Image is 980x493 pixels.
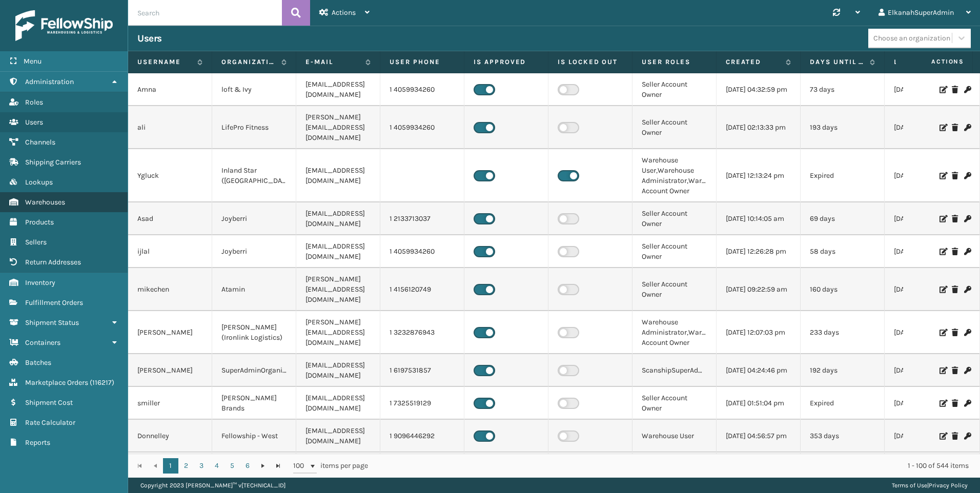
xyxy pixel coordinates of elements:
[885,387,969,420] td: [DATE] 01:21:44 pm
[212,235,296,268] td: Joyberri
[885,354,969,387] td: [DATE] 02:14:17 pm
[25,258,81,266] span: Return Addresses
[810,57,865,67] label: Days until password expires
[885,311,969,354] td: [DATE] 04:03:42 pm
[25,77,74,86] span: Administration
[940,172,946,179] i: Edit
[474,57,539,67] label: Is Approved
[212,420,296,453] td: Fellowship - West
[140,478,285,493] p: Copyright 2023 [PERSON_NAME]™ v [TECHNICAL_ID]
[964,367,970,374] i: Change Password
[296,235,380,268] td: [EMAIL_ADDRESS][DOMAIN_NAME]
[885,268,969,311] td: [DATE] 04:10:30 pm
[952,215,958,222] i: Delete
[632,235,717,268] td: Seller Account Owner
[801,106,885,149] td: 193 days
[296,387,380,420] td: [EMAIL_ADDRESS][DOMAIN_NAME]
[632,149,717,202] td: Warehouse User,Warehouse Administrator,Warehouse Account Owner
[873,33,950,44] div: Choose an organization
[964,124,970,131] i: Change Password
[717,268,801,311] td: [DATE] 09:22:59 am
[885,149,969,202] td: [DATE] 08:12:54 pm
[380,268,464,311] td: 1 4156120749
[801,387,885,420] td: Expired
[25,398,73,407] span: Shipment Cost
[25,298,83,307] span: Fulfillment Orders
[801,311,885,354] td: 233 days
[296,420,380,453] td: [EMAIL_ADDRESS][DOMAIN_NAME]
[128,235,212,268] td: ijlal
[212,149,296,202] td: Inland Star ([GEOGRAPHIC_DATA])
[964,172,970,179] i: Change Password
[128,453,212,485] td: [PERSON_NAME]
[15,10,113,41] img: logo
[899,53,970,70] span: Actions
[632,354,717,387] td: ScanshipSuperAdministrator
[885,73,969,106] td: [DATE] 08:35:13 am
[380,235,464,268] td: 1 4059934260
[952,286,958,293] i: Delete
[717,73,801,106] td: [DATE] 04:32:59 pm
[717,106,801,149] td: [DATE] 02:13:33 pm
[90,378,114,387] span: ( 116217 )
[128,311,212,354] td: [PERSON_NAME]
[25,198,65,207] span: Warehouses
[952,248,958,255] i: Delete
[717,387,801,420] td: [DATE] 01:51:04 pm
[296,311,380,354] td: [PERSON_NAME][EMAIL_ADDRESS][DOMAIN_NAME]
[380,420,464,453] td: 1 9096446292
[632,311,717,354] td: Warehouse Administrator,Warehouse Account Owner
[964,433,970,440] i: Change Password
[801,268,885,311] td: 160 days
[25,158,81,167] span: Shipping Carriers
[271,458,286,474] a: Go to the last page
[293,458,368,474] span: items per page
[940,367,946,374] i: Edit
[212,202,296,235] td: Joyberri
[801,202,885,235] td: 69 days
[25,318,79,327] span: Shipment Status
[296,149,380,202] td: [EMAIL_ADDRESS][DOMAIN_NAME]
[221,57,276,67] label: Organization
[25,378,88,387] span: Marketplace Orders
[801,354,885,387] td: 192 days
[632,268,717,311] td: Seller Account Owner
[25,438,50,447] span: Reports
[952,86,958,93] i: Delete
[632,202,717,235] td: Seller Account Owner
[25,138,55,147] span: Channels
[717,202,801,235] td: [DATE] 10:14:05 am
[726,57,781,67] label: Created
[128,354,212,387] td: [PERSON_NAME]
[952,433,958,440] i: Delete
[885,453,969,485] td: [DATE] 07:03:58 pm
[801,235,885,268] td: 58 days
[296,106,380,149] td: [PERSON_NAME][EMAIL_ADDRESS][DOMAIN_NAME]
[632,106,717,149] td: Seller Account Owner
[296,453,380,485] td: [EMAIL_ADDRESS][DOMAIN_NAME]
[25,178,53,187] span: Lookups
[940,124,946,131] i: Edit
[212,453,296,485] td: Oaktiv
[892,482,927,489] a: Terms of Use
[194,458,209,474] a: 3
[801,420,885,453] td: 353 days
[25,238,47,246] span: Sellers
[801,73,885,106] td: 73 days
[240,458,255,474] a: 6
[296,202,380,235] td: [EMAIL_ADDRESS][DOMAIN_NAME]
[274,462,282,470] span: Go to the last page
[255,458,271,474] a: Go to the next page
[212,73,296,106] td: loft & Ivy
[380,453,464,485] td: 1 7188407246
[929,482,968,489] a: Privacy Policy
[717,311,801,354] td: [DATE] 12:07:03 pm
[558,57,623,67] label: Is Locked Out
[178,458,194,474] a: 2
[212,387,296,420] td: [PERSON_NAME] Brands
[964,86,970,93] i: Change Password
[885,202,969,235] td: [DATE] 06:59:09 am
[25,118,43,127] span: Users
[940,215,946,222] i: Edit
[964,286,970,293] i: Change Password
